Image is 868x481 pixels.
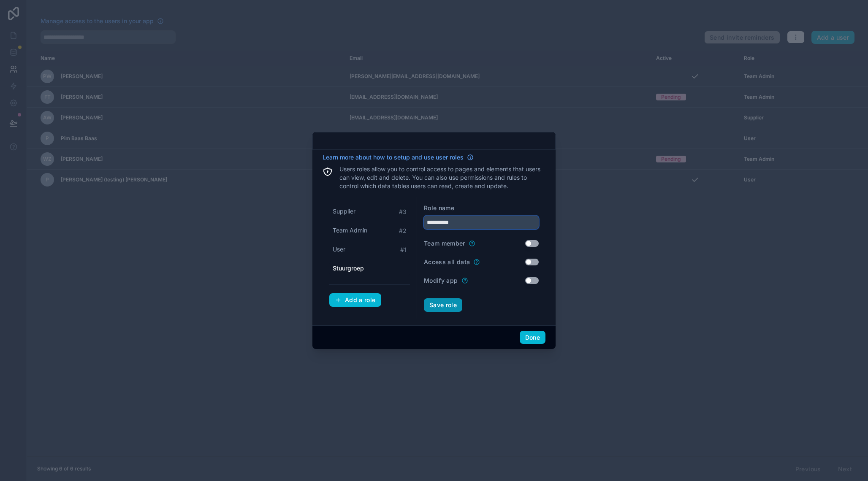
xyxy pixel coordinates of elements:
[424,276,458,285] label: Modify app
[424,298,462,312] button: Save role
[399,227,407,235] span: # 2
[323,153,474,162] a: Learn more about how to setup and use user roles
[323,153,464,162] span: Learn more about how to setup and use user roles
[333,264,364,273] span: Stuurgroep
[339,165,545,190] p: Users roles allow you to control access to pages and elements that users can view, edit and delet...
[329,293,381,307] button: Add a role
[520,331,545,344] button: Done
[333,245,345,254] span: User
[424,204,454,212] label: Role name
[333,207,355,216] span: Supplier
[333,226,367,235] span: Team Admin
[424,239,465,248] label: Team member
[399,208,407,216] span: # 3
[400,246,407,254] span: # 1
[424,258,470,266] label: Access all data
[335,296,376,304] div: Add a role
